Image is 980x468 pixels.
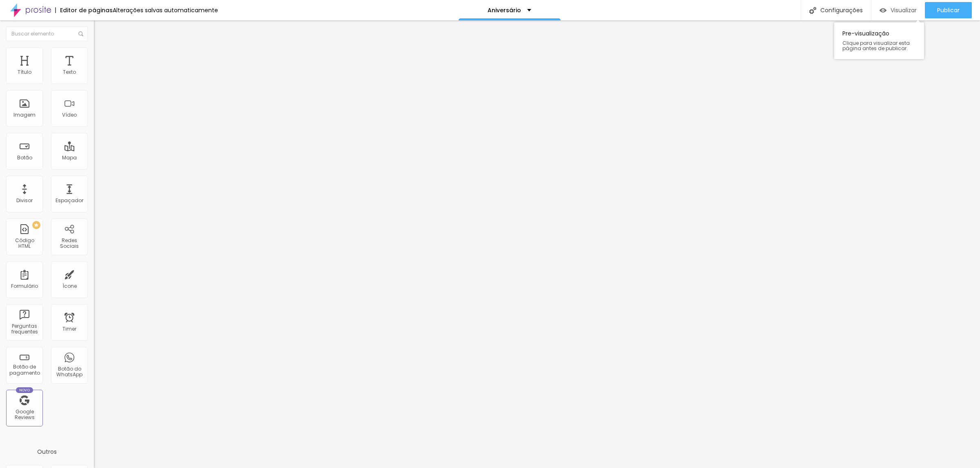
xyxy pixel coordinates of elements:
[834,22,924,59] div: Pre-visualização
[16,198,33,203] div: Divisor
[488,7,521,13] p: Aniversário
[53,366,85,378] div: Botão do WhatsApp
[8,409,40,421] div: Google Reviews
[53,238,85,249] div: Redes Sociais
[871,2,925,18] button: Visualizar
[8,238,40,249] div: Código HTML
[113,7,218,13] div: Alterações salvas automaticamente
[8,323,40,335] div: Perguntas frequentes
[842,40,916,51] span: Clique para visualizar esta página antes de publicar.
[18,69,31,75] div: Título
[880,7,886,14] img: view-1.svg
[56,198,83,203] div: Espaçador
[937,7,960,13] span: Publicar
[11,283,38,289] div: Formulário
[6,26,88,41] input: Buscar elemento
[55,7,113,13] div: Editor de páginas
[809,7,816,14] img: Icone
[17,155,32,161] div: Botão
[8,364,40,376] div: Botão de pagamento
[13,112,36,118] div: Imagem
[62,326,76,332] div: Timer
[63,69,76,75] div: Texto
[94,20,980,468] iframe: Editor
[16,387,33,393] div: Novo
[62,112,77,118] div: Vídeo
[78,31,83,36] img: Icone
[925,2,972,18] button: Publicar
[891,7,917,13] span: Visualizar
[62,283,77,289] div: Ícone
[62,155,77,161] div: Mapa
